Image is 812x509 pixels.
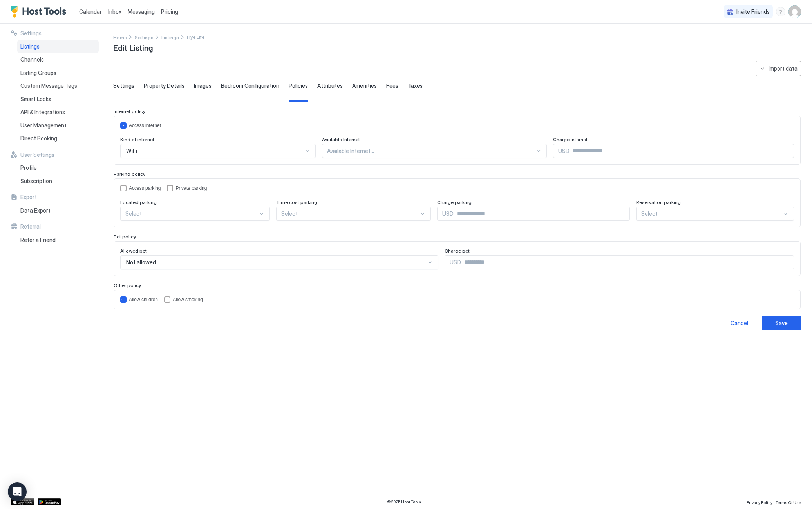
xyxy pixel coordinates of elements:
[128,8,155,15] span: Messaging
[20,151,54,158] span: User Settings
[322,136,360,142] span: Available Internet
[113,41,153,53] span: Edit Listing
[20,122,67,129] span: User Management
[776,500,801,505] span: Terms Of Use
[221,82,279,89] span: Bedroom Configuration
[762,316,801,330] button: Save
[167,185,207,191] div: privateParking
[461,256,794,269] input: Input Field
[161,8,178,15] span: Pricing
[736,8,770,15] span: Invite Friends
[17,66,99,80] a: Listing Groups
[8,482,27,501] div: Open Intercom Messenger
[387,499,421,504] span: © 2025 Host Tools
[114,282,141,288] span: Other policy
[20,194,37,201] span: Export
[17,175,99,188] a: Subscription
[720,316,759,330] button: Cancel
[20,96,51,103] span: Smart Locks
[17,119,99,132] a: User Management
[161,35,179,40] span: Listings
[636,199,681,205] span: Reservation parking
[20,207,51,214] span: Data Export
[126,147,137,155] span: WiFi
[144,82,184,89] span: Property Details
[20,82,77,89] span: Custom Message Tags
[20,178,52,185] span: Subscription
[129,123,161,128] div: Access internet
[120,185,161,191] div: accessParking
[289,82,308,89] span: Policies
[747,498,772,506] a: Privacy Policy
[442,210,454,217] span: USD
[17,132,99,145] a: Direct Booking
[17,105,99,119] a: API & Integrations
[161,33,179,41] a: Listings
[120,199,157,205] span: Located parking
[731,319,748,327] div: Cancel
[276,199,317,205] span: Time cost parking
[20,109,65,116] span: API & Integrations
[20,223,41,230] span: Referral
[108,8,121,15] span: Inbox
[20,30,42,37] span: Settings
[788,5,801,18] div: User profile
[17,93,99,106] a: Smart Locks
[187,34,204,40] span: Breadcrumb
[11,6,70,18] a: Host Tools Logo
[20,135,57,142] span: Direct Booking
[114,108,145,114] span: Internet policy
[20,164,37,171] span: Profile
[194,82,212,89] span: Images
[20,56,44,63] span: Channels
[756,61,801,76] button: Import data
[113,35,127,40] span: Home
[120,136,154,142] span: Kind of internet
[175,185,207,191] div: Private parking
[120,122,794,129] div: accessInternet
[558,147,570,155] span: USD
[79,7,102,16] a: Calendar
[126,259,156,266] span: Not allowed
[20,236,56,244] span: Refer a Friend
[454,207,629,220] input: Input Field
[408,82,423,89] span: Taxes
[120,296,158,303] div: childrenAllowed
[113,33,127,41] div: Breadcrumb
[17,204,99,217] a: Data Export
[129,185,161,191] div: Access parking
[570,144,794,158] input: Input Field
[445,248,470,254] span: Charge pet
[17,53,99,66] a: Channels
[17,233,99,247] a: Refer a Friend
[450,259,461,266] span: USD
[79,8,102,15] span: Calendar
[164,296,203,303] div: smokingAllowed
[352,82,377,89] span: Amenities
[17,79,99,93] a: Custom Message Tags
[128,7,155,16] a: Messaging
[38,498,61,505] a: Google Play Store
[17,40,99,53] a: Listings
[20,43,40,50] span: Listings
[161,33,179,41] div: Breadcrumb
[317,82,343,89] span: Attributes
[20,69,56,76] span: Listing Groups
[11,498,34,505] div: App Store
[386,82,398,89] span: Fees
[173,297,203,302] div: Allow smoking
[776,498,801,506] a: Terms Of Use
[113,82,134,89] span: Settings
[108,7,121,16] a: Inbox
[747,500,772,505] span: Privacy Policy
[437,199,472,205] span: Charge parking
[113,33,127,41] a: Home
[114,234,136,240] span: Pet policy
[775,319,788,327] div: Save
[120,248,147,254] span: Allowed pet
[135,33,154,41] a: Settings
[17,161,99,175] a: Profile
[769,64,798,73] div: Import data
